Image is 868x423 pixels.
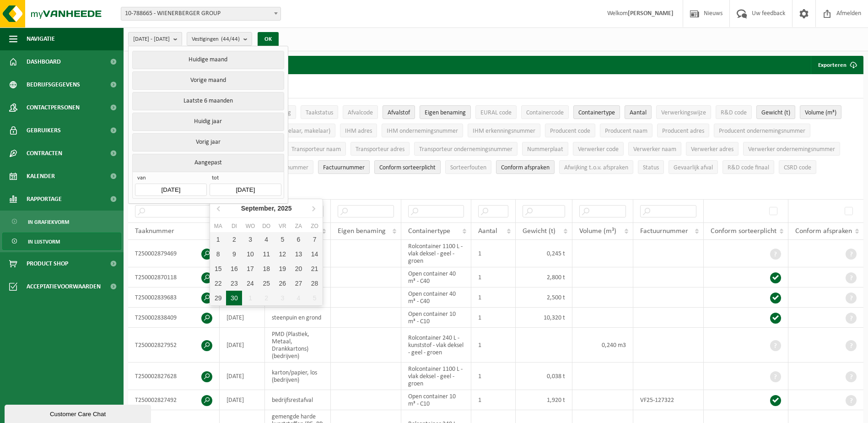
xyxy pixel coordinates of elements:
span: Volume (m³) [579,228,616,235]
span: R&D code [721,109,747,116]
span: Rapportage [27,188,62,211]
span: Taakstatus [306,109,333,116]
td: 1 [471,363,516,390]
div: 4 [259,232,275,247]
button: R&D code finaalR&amp;D code finaal: Activate to sort [722,160,774,174]
iframe: chat widget [5,403,153,423]
div: 3 [242,232,258,247]
span: van [135,174,206,184]
button: NummerplaatNummerplaat: Activate to sort [522,142,568,156]
span: Gevaarlijk afval [674,164,713,171]
button: SorteerfoutenSorteerfouten: Activate to sort [445,160,491,174]
span: Bedrijfsgegevens [27,73,80,96]
a: In grafiekvorm [2,213,121,230]
span: Containertype [408,228,450,235]
button: R&D codeR&amp;D code: Activate to sort [716,105,752,119]
td: Rolcontainer 1100 L - vlak deksel - geel - groen [401,363,472,390]
div: 13 [291,247,307,261]
button: Volume (m³)Volume (m³): Activate to sort [800,105,841,119]
span: Producent adres [662,128,704,135]
div: 20 [291,261,307,276]
td: T250002838409 [128,308,220,328]
span: Contactpersonen [27,96,80,119]
div: 7 [307,232,323,247]
button: Verwerker ondernemingsnummerVerwerker ondernemingsnummer: Activate to sort [743,142,840,156]
span: Eigen benaming [338,228,386,235]
td: VF25-127322 [633,390,704,410]
td: [DATE] [220,363,265,390]
span: Volume (m³) [805,109,836,116]
td: 1 [471,287,516,308]
span: Aantal [478,228,497,235]
button: Gewicht (t)Gewicht (t): Activate to sort [756,105,795,119]
td: [DATE] [220,390,265,410]
span: Verwerkingswijze [661,109,706,116]
td: T250002879469 [128,240,220,267]
button: VerwerkingswijzeVerwerkingswijze: Activate to sort [656,105,711,119]
span: 10-788665 - WIENERBERGER GROUP [121,7,281,21]
div: 26 [275,276,291,291]
span: Containertype [578,109,615,116]
span: Conform afspraken [501,164,550,171]
span: Producent naam [605,128,647,135]
div: 4 [291,291,307,305]
button: IHM erkenningsnummerIHM erkenningsnummer: Activate to sort [468,124,540,137]
span: Factuurnummer [640,228,688,235]
td: T250002827628 [128,363,220,390]
button: Laatste 6 maanden [132,92,284,110]
td: 1 [471,240,516,267]
button: Verwerker naamVerwerker naam: Activate to sort [628,142,681,156]
div: za [291,222,307,231]
td: T250002839683 [128,287,220,308]
button: Huidig jaar [132,113,284,131]
span: IHM ondernemingsnummer [387,128,458,135]
button: Conform afspraken : Activate to sort [496,160,555,174]
td: karton/papier, los (bedrijven) [265,363,331,390]
button: StatusStatus: Activate to sort [638,160,664,174]
span: Taaknummer [135,228,174,235]
div: 24 [242,276,258,291]
span: Verwerker ondernemingsnummer [748,146,835,153]
td: Open container 10 m³ - C10 [401,308,472,328]
td: 2,800 t [516,267,572,287]
div: 14 [307,247,323,261]
button: Producent ondernemingsnummerProducent ondernemingsnummer: Activate to sort [714,124,810,137]
div: September, [237,201,296,216]
div: 6 [291,232,307,247]
button: CSRD codeCSRD code: Activate to sort [779,160,816,174]
div: 25 [259,276,275,291]
td: 1 [471,308,516,328]
div: 5 [307,291,323,305]
span: Nummerplaat [527,146,563,153]
button: Aangepast [132,154,284,172]
span: Factuurnummer [323,164,365,171]
div: vr [275,222,291,231]
span: Gewicht (t) [523,228,555,235]
div: di [226,222,242,231]
button: Conform sorteerplicht : Activate to sort [374,160,441,174]
button: Huidige maand [132,51,284,69]
button: OK [258,32,279,47]
button: IHM ondernemingsnummerIHM ondernemingsnummer: Activate to sort [382,124,463,137]
button: TaakstatusTaakstatus: Activate to sort [301,105,338,119]
button: Vorige maand [132,71,284,90]
td: 0,240 m3 [572,328,633,363]
td: bedrijfsrestafval [265,390,331,410]
a: In lijstvorm [2,233,121,250]
span: In lijstvorm [28,233,60,250]
button: Producent codeProducent code: Activate to sort [545,124,595,137]
div: 2 [226,232,242,247]
div: 9 [226,247,242,261]
div: 22 [210,276,226,291]
button: AfvalcodeAfvalcode: Activate to sort [343,105,378,119]
span: Producent ondernemingsnummer [719,128,805,135]
span: Gebruikers [27,119,61,142]
td: 0,245 t [516,240,572,267]
div: 17 [242,261,258,276]
button: Transporteur naamTransporteur naam: Activate to sort [286,142,346,156]
div: 18 [259,261,275,276]
td: [DATE] [220,328,265,363]
td: Open container 40 m³ - C40 [401,287,472,308]
span: Conform sorteerplicht [711,228,776,235]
